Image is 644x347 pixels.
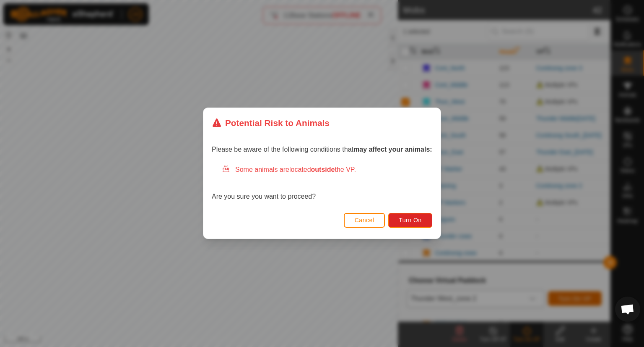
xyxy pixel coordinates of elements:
button: Turn On [389,213,432,228]
span: Please be aware of the following conditions that [212,146,432,153]
button: Cancel [344,213,385,228]
div: Are you sure you want to proceed? [212,165,432,202]
span: Turn On [399,217,422,224]
strong: may affect your animals: [353,146,432,153]
strong: outside [311,166,335,173]
span: Cancel [355,217,374,224]
div: Some animals are [222,165,432,175]
a: Open chat [615,297,640,322]
div: Potential Risk to Animals [212,116,330,129]
span: located the VP. [289,166,356,173]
